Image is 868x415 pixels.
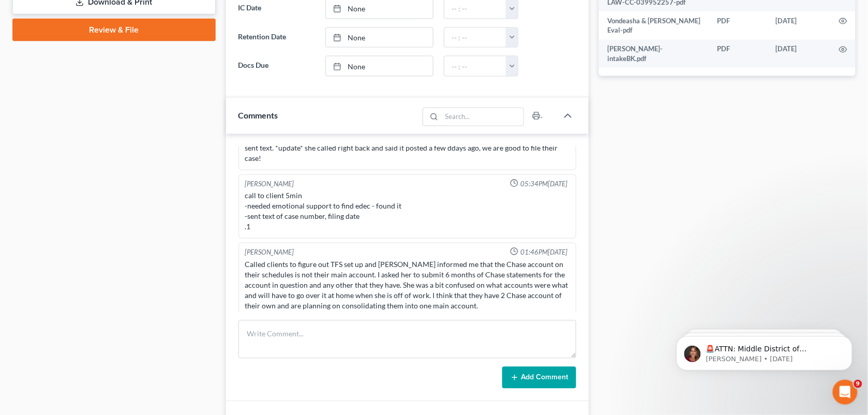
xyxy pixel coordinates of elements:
a: None [326,56,433,76]
iframe: Intercom notifications message [661,315,868,387]
div: Called clients to figure out TFS set up and [PERSON_NAME] informed me that the Chase account on t... [245,259,570,311]
span: 9 [854,380,862,388]
span: 05:34PM[DATE] [520,179,567,189]
span: 01:46PM[DATE] [520,247,567,257]
iframe: Intercom live chat [833,380,858,405]
div: call to client to verify if payment to our office has posted to their account on their end yet, N... [245,132,570,164]
td: [DATE] [768,40,831,68]
a: None [326,28,433,48]
div: call to client 5min -needed emotional support to find edec - found it -sent text of case number, ... [245,190,570,232]
div: [PERSON_NAME] [245,179,294,189]
td: PDF [709,11,768,40]
td: Vondeasha & [PERSON_NAME] Eval-pdf [599,11,709,40]
button: Add Comment [502,367,576,389]
span: Comments [238,111,278,121]
input: -- : -- [444,28,506,48]
div: [PERSON_NAME] [245,247,294,257]
td: PDF [709,40,768,68]
td: [PERSON_NAME]-intakeBK.pdf [599,40,709,68]
a: Review & File [12,19,216,41]
label: Retention Date [233,27,320,48]
input: Search... [442,108,524,126]
input: -- : -- [444,56,506,76]
label: Docs Due [233,56,320,77]
td: [DATE] [768,11,831,40]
